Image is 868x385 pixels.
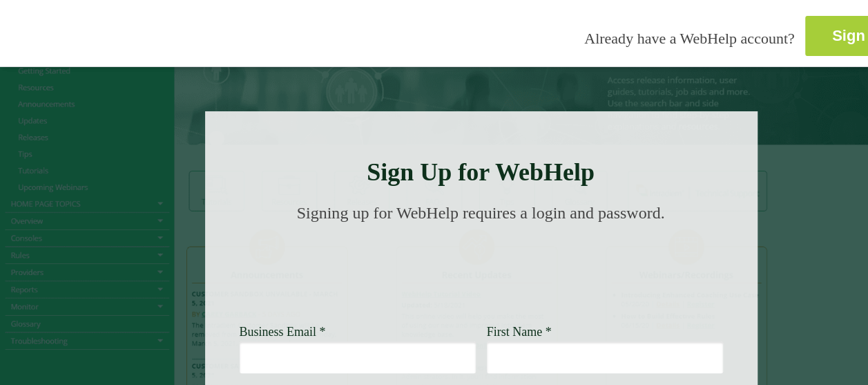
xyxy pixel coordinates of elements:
[297,204,665,222] span: Signing up for WebHelp requires a login and password.
[240,325,326,339] span: Business Email *
[487,325,552,339] span: First Name *
[248,236,715,306] img: Need Credentials? Sign up below. Have Credentials? Use the sign-in button.
[584,30,794,47] span: Already have a WebHelp account?
[367,158,595,186] strong: Sign Up for WebHelp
